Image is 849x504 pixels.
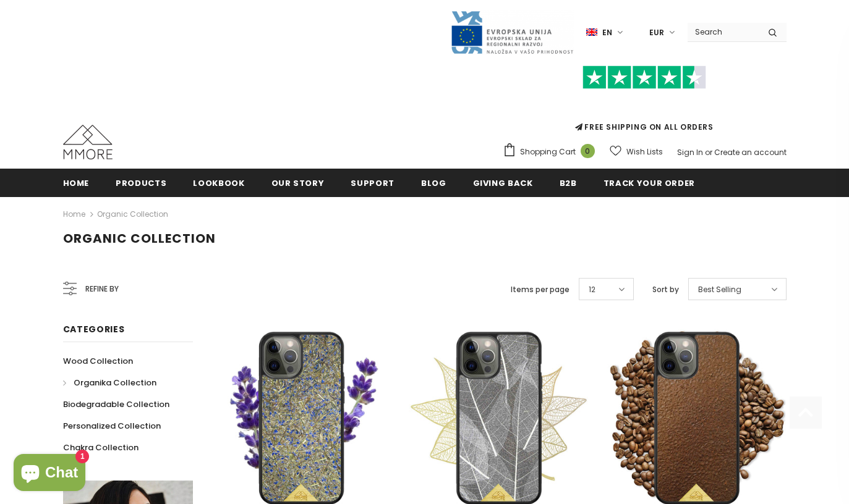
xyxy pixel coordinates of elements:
[520,146,576,158] span: Shopping Cart
[473,169,533,196] a: Giving back
[63,420,161,432] span: Personalized Collection
[698,283,741,296] span: Best Selling
[63,125,113,159] img: MMORE Cases
[63,207,85,222] a: Home
[473,177,533,189] span: Giving back
[688,23,759,41] input: Search Site
[74,377,156,388] span: Organika Collection
[503,89,787,121] iframe: Customer reviews powered by Trustpilot
[63,393,169,415] a: Biodegradable Collection
[116,177,166,189] span: Products
[705,147,712,157] span: or
[626,146,663,158] span: Wish Lists
[63,169,90,196] a: Home
[450,10,574,55] img: Javni Razpis
[450,27,574,37] a: Javni Razpis
[63,437,139,458] a: Chakra Collection
[63,398,169,410] span: Biodegradable Collection
[421,177,446,189] span: Blog
[604,177,695,189] span: Track your order
[351,169,395,196] a: support
[85,282,119,296] span: Refine by
[503,71,787,132] span: FREE SHIPPING ON ALL ORDERS
[604,169,695,196] a: Track your order
[714,147,787,157] a: Create an account
[581,144,595,158] span: 0
[97,209,168,219] a: Organic Collection
[271,177,325,189] span: Our Story
[582,65,706,90] img: Trust Pilot Stars
[63,372,156,393] a: Organika Collection
[63,442,139,453] span: Chakra Collection
[421,169,446,196] a: Blog
[63,323,125,335] span: Categories
[652,283,679,296] label: Sort by
[63,355,133,367] span: Wood Collection
[116,169,166,196] a: Products
[649,27,664,39] span: EUR
[511,283,570,296] label: Items per page
[63,415,161,437] a: Personalized Collection
[271,169,325,196] a: Our Story
[10,454,89,494] inbox-online-store-chat: Shopify online store chat
[193,169,244,196] a: Lookbook
[560,177,577,189] span: B2B
[63,230,216,247] span: Organic Collection
[560,169,577,196] a: B2B
[610,141,663,162] a: Wish Lists
[677,147,703,157] a: Sign In
[503,143,601,161] a: Shopping Cart 0
[602,27,612,39] span: en
[193,177,244,189] span: Lookbook
[63,350,133,372] a: Wood Collection
[586,27,597,38] img: i-lang-1.png
[351,177,395,189] span: support
[63,177,90,189] span: Home
[589,283,595,296] span: 12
